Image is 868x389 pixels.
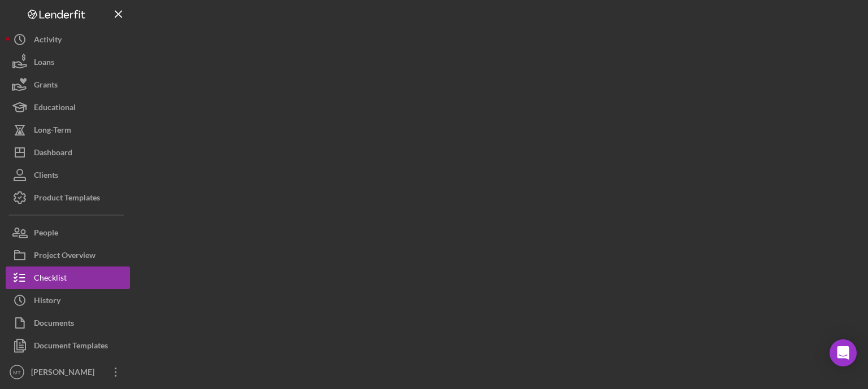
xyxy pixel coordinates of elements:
div: Clients [34,164,58,189]
button: Long-Term [6,119,130,141]
div: Open Intercom Messenger [830,339,857,366]
text: MT [13,369,21,375]
button: Documents [6,312,130,334]
div: Loans [34,51,54,76]
button: History [6,289,130,312]
div: Product Templates [34,186,100,212]
button: MT[PERSON_NAME] [6,361,130,383]
div: Project Overview [34,244,96,269]
div: [PERSON_NAME] [28,361,102,386]
div: Dashboard [34,141,72,167]
div: Grants [34,73,58,99]
button: Activity [6,28,130,51]
div: Long-Term [34,119,71,144]
button: Checklist [6,266,130,289]
div: Documents [34,312,74,337]
button: Product Templates [6,186,130,209]
div: Activity [34,28,62,54]
button: Clients [6,164,130,186]
button: Loans [6,51,130,73]
div: History [34,289,60,314]
div: Document Templates [34,334,108,360]
button: Grants [6,73,130,96]
button: Project Overview [6,244,130,266]
button: Dashboard [6,141,130,164]
button: Educational [6,96,130,119]
div: Checklist [34,266,67,292]
div: People [34,221,58,247]
button: People [6,221,130,244]
button: Document Templates [6,334,130,357]
div: Educational [34,96,76,121]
